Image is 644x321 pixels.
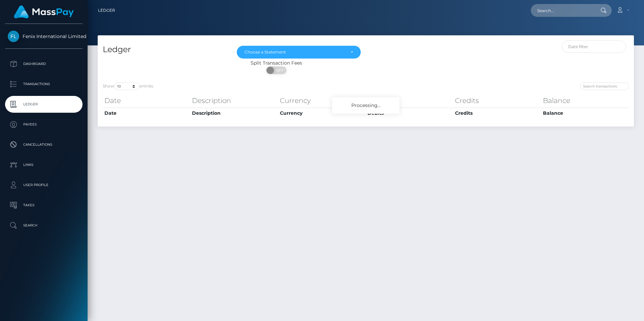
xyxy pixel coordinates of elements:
[14,5,74,19] img: MassPay Logo
[332,97,399,114] div: Processing...
[103,82,153,90] label: Show entries
[5,156,83,173] a: Links
[237,46,361,59] button: Choose a Statement
[366,94,453,107] th: Debits
[114,82,139,90] select: Showentries
[453,94,541,107] th: Credits
[8,200,80,210] p: Taxes
[103,94,190,107] th: Date
[5,136,83,153] a: Cancellations
[580,82,629,90] input: Search transactions
[541,94,629,107] th: Balance
[5,76,83,93] a: Transactions
[5,33,83,39] span: Fenix International Limited
[562,40,626,53] input: Date filter
[453,108,541,118] th: Credits
[8,59,80,69] p: Dashboard
[190,94,278,107] th: Description
[531,4,594,17] input: Search...
[541,108,629,118] th: Balance
[5,197,83,214] a: Taxes
[278,94,366,107] th: Currency
[8,99,80,109] p: Ledger
[190,108,278,118] th: Description
[245,49,345,55] div: Choose a Statement
[5,96,83,113] a: Ledger
[8,140,80,150] p: Cancellations
[5,177,83,193] a: User Profile
[98,60,455,67] div: Split Transaction Fees
[8,160,80,170] p: Links
[8,220,80,230] p: Search
[8,180,80,190] p: User Profile
[8,119,80,130] p: Payees
[5,116,83,133] a: Payees
[103,108,190,118] th: Date
[270,67,287,74] span: OFF
[98,3,115,17] a: Ledger
[8,79,80,89] p: Transactions
[5,217,83,234] a: Search
[8,31,19,42] img: Fenix International Limited
[103,44,227,56] h4: Ledger
[366,108,453,118] th: Debits
[278,108,366,118] th: Currency
[5,56,83,72] a: Dashboard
